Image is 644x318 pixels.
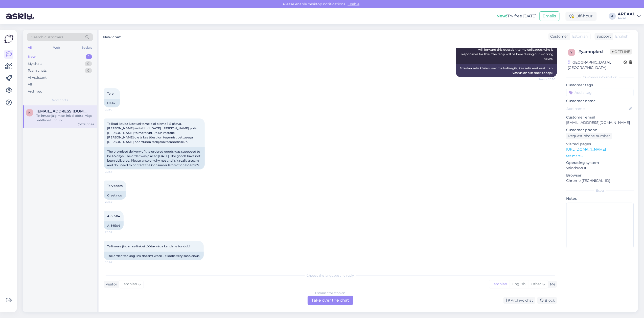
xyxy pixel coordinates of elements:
p: Visited pages [566,141,634,147]
div: Me [548,282,556,287]
div: AREAAL [618,12,635,16]
div: Estonian to Estonian [315,291,346,295]
div: Hello [104,99,120,107]
div: A [609,13,616,20]
div: Extra [566,188,634,193]
div: 0 [85,68,92,73]
div: 1 [86,54,92,59]
div: A-36504 [104,221,124,230]
span: 20:55 [105,230,124,234]
div: Try free [DATE]: [497,13,538,19]
div: Team chats [28,68,47,73]
div: [DATE] 20:56 [78,123,94,126]
p: Customer tags [566,82,634,88]
div: AI Assistant [28,75,47,80]
span: K [29,111,31,114]
span: y [571,50,573,54]
p: See more ... [566,154,634,158]
div: Support [595,34,611,39]
a: [URL][DOMAIN_NAME] [566,147,606,152]
span: Search customers [31,35,63,40]
p: Notes [566,196,634,201]
p: Customer phone [566,127,634,133]
div: Estonian [489,280,510,288]
span: Seen ✓ 20:50 [537,77,556,81]
p: Customer name [566,98,634,104]
span: Enable [346,2,361,6]
input: Add a tag [566,89,634,96]
div: My chats [28,61,42,66]
span: 20:56 [105,261,124,264]
span: Tellitud kauba lubatud tarne pidi olema 1-5 päeva. [PERSON_NAME] sai tehtud [DATE]. [PERSON_NAME]... [107,122,197,144]
img: Askly Logo [4,34,14,44]
p: Browser [566,173,634,178]
div: Choose the language and reply [104,273,557,278]
div: New [28,54,36,59]
button: Emails [540,11,560,21]
div: All [27,44,33,51]
div: Areaal [618,16,635,20]
a: AREAALAreaal [618,12,641,20]
div: [GEOGRAPHIC_DATA], [GEOGRAPHIC_DATA] [568,60,624,70]
div: English [510,280,528,288]
div: Request phone number [566,133,612,139]
span: A-36504 [107,214,120,218]
p: Chrome [TECHNICAL_ID] [566,178,634,183]
div: Block [537,297,557,304]
div: Web [52,44,61,51]
span: I will forward this question to my colleague, who is responsible for this. The reply will be here... [461,48,554,61]
label: New chat [103,33,121,40]
p: [EMAIL_ADDRESS][DOMAIN_NAME] [566,120,634,125]
span: Koitqs@gmail.com [36,109,89,113]
span: Tervitades [107,184,123,188]
div: Edastan selle küsimuse oma kolleegile, kes selle eest vastutab. Vastus on siin meie tööajal. [456,64,557,77]
div: The order tracking link doesn't work - it looks very suspicious! [104,252,204,260]
span: Other [531,282,541,286]
div: All [28,82,32,87]
p: Customer email [566,115,634,120]
span: 20:53 [105,170,124,174]
div: Customer information [566,75,634,79]
div: Tellimuse jälgimise link ei tööta- väga kahtlane tundub! [36,113,94,123]
div: # yamnpkrd [579,49,610,55]
div: The promised delivery of the ordered goods was supposed to be 1-5 days. The order was placed [DAT... [104,147,205,169]
div: Archive chat [503,297,535,304]
span: Estonian [122,281,137,287]
div: Off-hour [566,12,597,21]
span: 20:54 [105,200,124,204]
div: 0 [85,61,92,66]
div: Visitor [104,282,117,287]
b: New! [497,14,508,18]
p: Windows 10 [566,165,634,171]
span: English [615,34,629,39]
div: Archived [28,89,42,94]
span: Tellimuse jälgimise link ei tööta- väga kahtlane tundub! [107,244,190,248]
span: Estonian [572,34,588,39]
div: Greetings [104,191,126,200]
span: 20:50 [105,108,124,111]
p: Operating system [566,160,634,165]
span: Tere [107,92,113,95]
div: Take over the chat [308,296,353,305]
span: Offline [610,49,632,54]
input: Add name [567,106,628,111]
span: New chats [52,98,68,102]
div: Customer [548,34,568,39]
div: Socials [81,44,93,51]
